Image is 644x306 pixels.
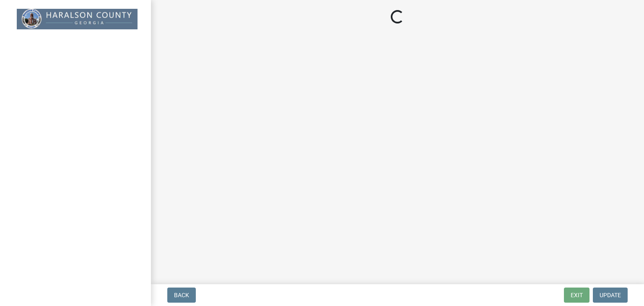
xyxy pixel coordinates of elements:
[174,292,189,298] span: Back
[167,288,196,303] button: Back
[564,288,589,303] button: Exit
[593,288,628,303] button: Update
[600,292,621,298] span: Update
[17,9,138,29] img: Haralson County, Georgia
